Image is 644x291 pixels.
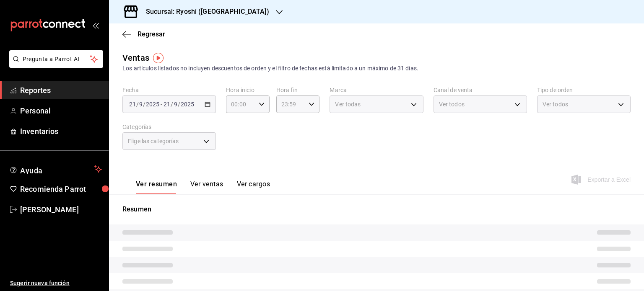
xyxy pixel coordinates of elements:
span: - [161,101,162,108]
label: Hora inicio [226,87,270,93]
span: Ver todas [335,100,361,108]
span: [PERSON_NAME] [20,204,102,215]
button: open_drawer_menu [92,22,99,28]
label: Marca [330,87,423,93]
span: Sugerir nueva función [10,279,102,288]
a: Pregunta a Parrot AI [6,61,103,70]
h3: Sucursal: Ryoshi ([GEOGRAPHIC_DATA]) [139,7,269,17]
span: Elige las categorías [128,137,179,145]
label: Categorías [122,124,216,130]
span: Personal [20,105,102,116]
button: Ver cargos [237,180,270,194]
span: Ver todos [439,100,465,108]
p: Resumen [122,204,631,214]
span: / [178,101,180,108]
input: ---- [180,101,195,108]
button: Pregunta a Parrot AI [9,50,103,68]
span: Ver todos [543,100,568,108]
input: ---- [145,101,160,108]
span: Inventarios [20,126,102,137]
label: Tipo de orden [537,87,631,93]
label: Canal de venta [434,87,527,93]
span: Recomienda Parrot [20,183,102,195]
input: -- [129,101,136,108]
label: Fecha [122,87,216,93]
button: Regresar [122,30,165,38]
span: / [143,101,145,108]
span: Pregunta a Parrot AI [23,55,90,64]
div: navigation tabs [136,180,270,194]
span: / [136,101,139,108]
span: Regresar [138,30,165,38]
span: / [171,101,173,108]
span: Ayuda [20,164,91,174]
img: Tooltip marker [153,53,164,63]
div: Los artículos listados no incluyen descuentos de orden y el filtro de fechas está limitado a un m... [122,64,631,73]
div: Ventas [122,52,149,64]
input: -- [174,101,178,108]
button: Ver resumen [136,180,177,194]
span: Reportes [20,85,102,96]
input: -- [163,101,171,108]
button: Ver ventas [190,180,223,194]
input: -- [139,101,143,108]
label: Hora fin [276,87,320,93]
